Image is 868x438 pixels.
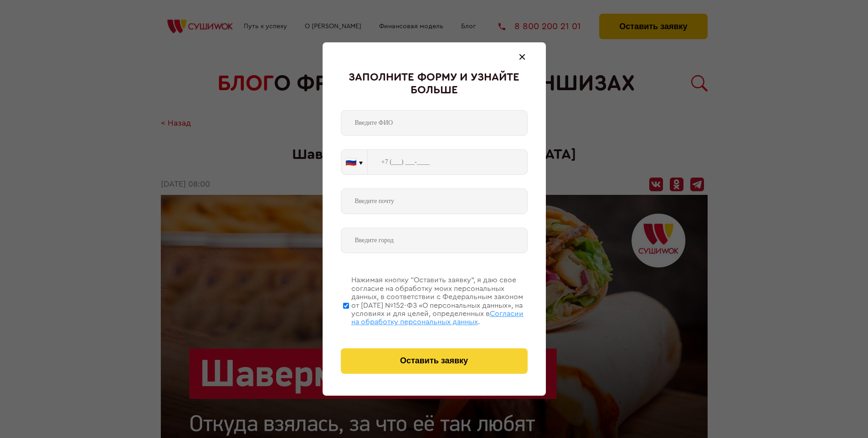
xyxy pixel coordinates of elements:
div: Заполните форму и узнайте больше [341,71,528,97]
span: Согласии на обработку персональных данных [351,310,524,326]
input: Введите город [341,228,528,253]
input: Введите почту [341,188,528,214]
input: Введите ФИО [341,110,528,136]
button: 🇷🇺 [341,150,367,174]
div: Нажимая кнопку “Оставить заявку”, я даю свое согласие на обработку моих персональных данных, в со... [351,276,528,326]
input: +7 (___) ___-____ [368,149,528,175]
button: Оставить заявку [341,348,528,374]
